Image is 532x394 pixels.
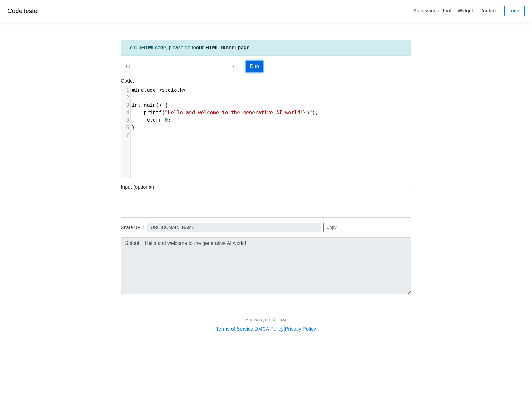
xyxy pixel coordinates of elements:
a: Login [504,5,525,17]
div: Input (optional): [116,183,416,218]
span: Share URL: [121,224,144,231]
div: 1 [121,86,130,94]
span: h [180,87,183,93]
div: 7 [121,131,130,139]
strong: HTML [141,45,155,50]
span: int [132,102,141,108]
a: Assessment Tool [411,6,454,16]
a: Widget [455,6,475,16]
a: Terms of Service [216,326,253,332]
span: . [132,87,186,93]
button: Copy [323,223,339,232]
span: return [144,117,162,123]
span: main [144,102,156,108]
a: our HTML runner page [196,45,249,50]
span: stdio [162,87,177,93]
span: ( ); [132,109,318,115]
div: 4 [121,109,130,116]
span: > [183,87,186,93]
span: < [159,87,162,93]
span: "Hello and welcome to the generative AI world!\n" [165,109,312,115]
div: 6 [121,124,130,131]
span: 0 [165,117,168,123]
div: To run code, please go to . [121,40,411,56]
a: DMCA Policy [254,326,283,332]
div: AcidWorx, LLC © 2024 [246,317,286,323]
div: 3 [121,101,130,109]
span: } [132,124,135,130]
div: 5 [121,116,130,124]
span: () { [132,102,168,108]
div: Code: [116,77,416,178]
a: Contact [477,6,499,16]
a: CodeTester [7,7,39,14]
input: No share available yet [147,223,321,232]
span: #include [132,87,156,93]
div: | | [216,325,316,333]
div: 2 [121,94,130,101]
button: Run [246,61,263,72]
span: ; [132,117,171,123]
span: printf [144,109,162,115]
a: Privacy Policy [285,326,316,332]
